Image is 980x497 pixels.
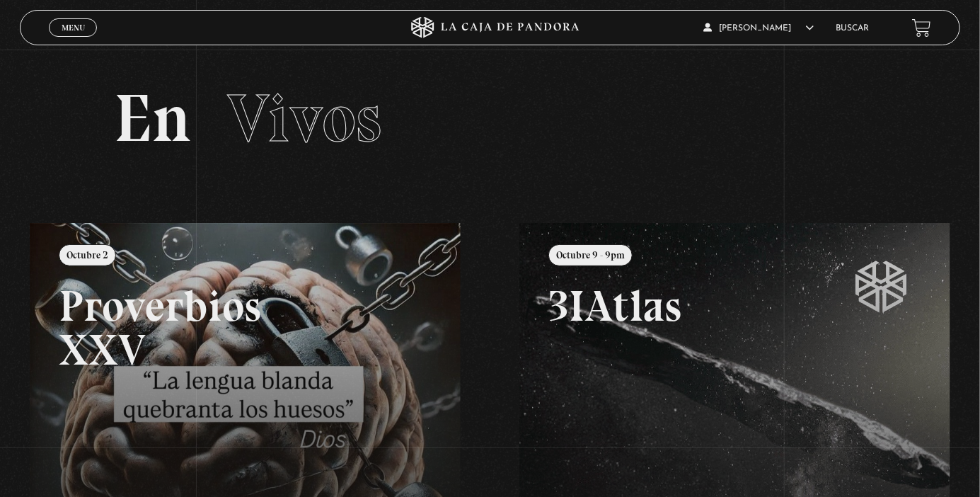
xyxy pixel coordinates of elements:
[836,24,870,33] a: Buscar
[57,35,90,45] span: Cerrar
[62,23,85,32] span: Menu
[114,85,867,152] h2: En
[704,24,814,33] span: [PERSON_NAME]
[912,18,931,38] a: View your shopping cart
[227,78,381,159] span: Vivos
